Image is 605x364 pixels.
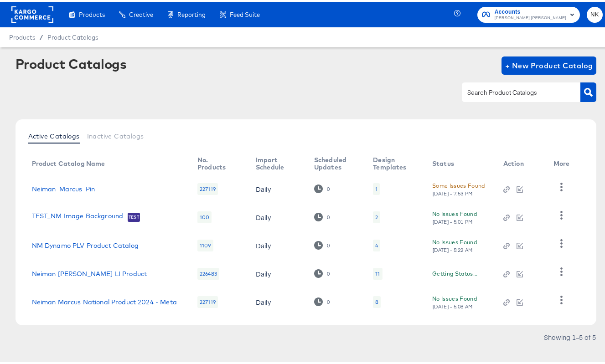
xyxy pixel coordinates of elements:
[314,296,330,304] div: 0
[326,269,330,275] div: 0
[425,151,496,173] th: Status
[32,240,139,247] a: NM Dynamo PLV Product Catalog
[248,286,307,314] td: Daily
[373,266,382,278] div: 11
[465,86,563,96] input: Search Product Catalogs
[47,32,98,39] a: Product Catalogs
[129,9,153,16] span: Creative
[32,210,124,220] a: TEST_NM Image Background
[546,151,581,173] th: More
[79,9,105,16] span: Products
[587,5,603,21] button: NK
[375,212,378,219] div: 2
[375,184,377,191] div: 1
[432,189,473,195] div: [DATE] - 7:53 PM
[373,294,381,306] div: 8
[197,294,218,306] div: 227119
[326,184,330,190] div: 0
[495,13,566,20] span: [PERSON_NAME] [PERSON_NAME]
[326,212,330,219] div: 0
[248,230,307,258] td: Daily
[375,297,378,304] div: 8
[373,210,380,221] div: 2
[197,238,213,250] div: 1109
[496,151,546,173] th: Action
[197,181,218,193] div: 227119
[373,238,380,250] div: 4
[373,181,380,193] div: 1
[32,184,95,191] a: Neiman_Marcus_Pin
[314,239,330,248] div: 0
[314,267,330,276] div: 0
[128,212,140,219] span: Test
[9,32,35,39] span: Products
[543,332,596,338] div: Showing 1–5 of 5
[477,5,580,21] button: Accounts[PERSON_NAME] [PERSON_NAME]
[432,179,485,189] div: Some Issues Found
[248,201,307,230] td: Daily
[432,179,485,195] button: Some Issues Found[DATE] - 7:53 PM
[197,210,212,221] div: 100
[314,211,330,220] div: 0
[248,258,307,286] td: Daily
[32,158,105,165] div: Product Catalog Name
[87,131,144,138] span: Inactive Catalogs
[32,297,177,304] a: Neiman Marcus National Product 2024 - Meta
[197,154,238,169] div: No. Products
[326,297,330,303] div: 0
[373,154,414,169] div: Design Templates
[326,241,330,247] div: 0
[375,240,378,247] div: 4
[502,55,597,73] button: + New Product Catalog
[28,131,80,138] span: Active Catalogs
[32,268,147,276] a: Neiman [PERSON_NAME] LI Product
[314,183,330,191] div: 0
[495,5,566,15] span: Accounts
[197,266,219,278] div: 226483
[16,55,127,69] div: Product Catalogs
[230,9,260,16] span: Feed Suite
[590,8,599,18] span: NK
[505,57,593,70] span: + New Product Catalog
[177,9,206,16] span: Reporting
[248,173,307,201] td: Daily
[375,268,380,276] div: 11
[256,154,296,169] div: Import Schedule
[35,32,47,39] span: /
[314,154,355,169] div: Scheduled Updates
